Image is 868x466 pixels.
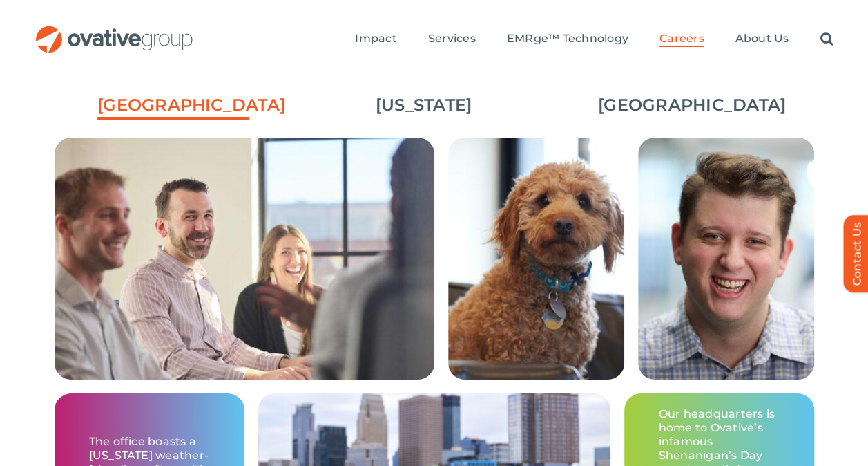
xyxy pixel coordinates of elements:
[659,32,704,47] a: Careers
[598,93,750,117] a: [GEOGRAPHIC_DATA]
[820,32,833,47] a: Search
[97,93,249,124] a: [GEOGRAPHIC_DATA]
[507,32,628,47] a: EMRge™ Technology
[355,32,396,46] span: Impact
[348,93,500,117] a: [US_STATE]
[659,32,704,46] span: Careers
[355,17,833,62] nav: Menu
[355,32,396,47] a: Impact
[507,32,628,46] span: EMRge™ Technology
[735,32,789,46] span: About Us
[735,32,789,47] a: About Us
[428,32,476,46] span: Services
[20,86,849,124] ul: Post Filters
[55,138,434,431] img: Careers – Minneapolis Grid 2
[428,32,476,47] a: Services
[35,24,194,37] a: OG_Full_horizontal_RGB
[638,138,814,380] img: Careers – Minneapolis Grid 3
[448,138,624,380] img: Careers – Minneapolis Grid 4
